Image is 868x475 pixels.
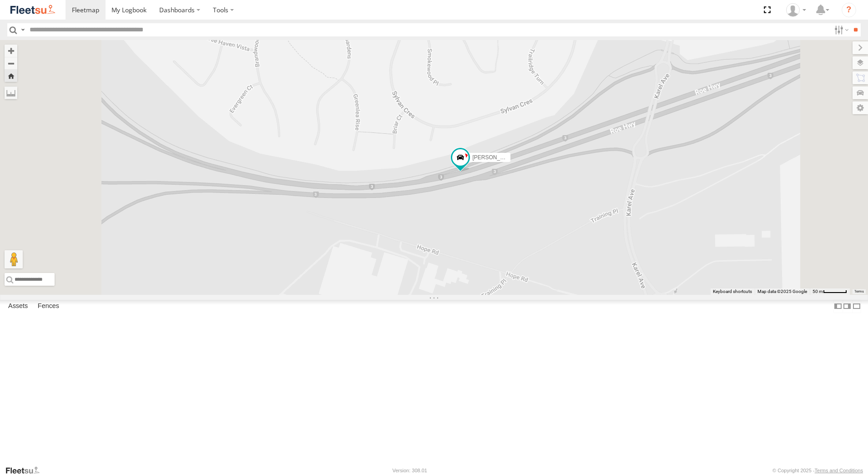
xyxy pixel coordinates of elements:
label: Search Query [19,23,26,36]
a: Terms and Conditions [815,468,863,473]
button: Keyboard shortcuts [713,288,752,295]
button: Zoom in [5,45,17,57]
button: Zoom Home [5,70,17,82]
a: Terms (opens in new tab) [854,290,864,293]
label: Assets [4,300,32,313]
label: Dock Summary Table to the Left [833,300,843,313]
label: Dock Summary Table to the Right [843,300,852,313]
span: 50 m [812,289,823,294]
div: TheMaker Systems [783,3,809,17]
label: Hide Summary Table [852,300,861,313]
img: fleetsu-logo-horizontal.svg [9,4,56,16]
span: Map data ©2025 Google [757,289,807,294]
div: © Copyright 2025 - [772,468,863,473]
label: Fences [33,300,64,313]
label: Measure [5,86,17,99]
button: Map scale: 50 m per 49 pixels [810,288,850,295]
button: Zoom out [5,57,17,70]
a: Visit our Website [5,466,47,475]
i: ? [842,3,856,17]
label: Map Settings [853,101,868,114]
span: [PERSON_NAME] - 1GOI926 - 0475 377 301 [472,155,582,161]
div: Version: 308.01 [393,468,427,473]
label: Search Filter Options [831,23,850,36]
button: Drag Pegman onto the map to open Street View [5,250,23,268]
